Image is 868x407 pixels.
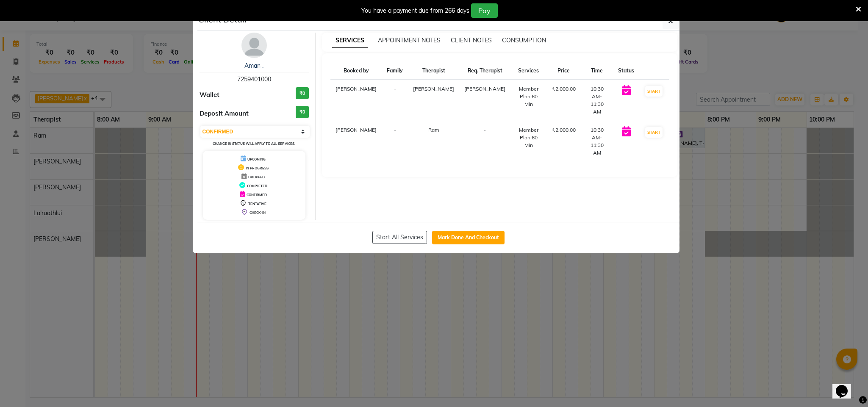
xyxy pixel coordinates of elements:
[471,3,498,18] button: Pay
[382,80,408,121] td: -
[248,202,266,206] span: TENTATIVE
[246,166,269,170] span: IN PROGRESS
[516,126,542,149] div: Member Plan 60 Min
[645,86,663,97] button: START
[244,62,263,69] a: Aman .
[247,184,267,188] span: COMPLETED
[330,80,382,121] td: [PERSON_NAME]
[547,62,581,80] th: Price
[247,193,267,197] span: CONFIRMED
[237,75,271,83] span: 7259401000
[516,85,542,108] div: Member Plan 60 Min
[613,62,639,80] th: Status
[372,231,427,244] button: Start All Services
[248,175,265,179] span: DROPPED
[464,86,505,92] span: [PERSON_NAME]
[200,90,219,100] span: Wallet
[428,127,439,133] span: Ram
[296,106,309,118] h3: ₹0
[213,141,295,146] small: Change in status will apply to all services.
[510,62,547,80] th: Services
[645,127,663,138] button: START
[241,33,267,58] img: avatar
[832,373,860,399] iframe: chat widget
[451,36,492,44] span: CLIENT NOTES
[330,121,382,162] td: [PERSON_NAME]
[408,62,459,80] th: Therapist
[552,85,576,93] div: ₹2,000.00
[361,6,469,15] div: You have a payment due from 266 days
[382,121,408,162] td: -
[200,109,249,119] span: Deposit Amount
[330,62,382,80] th: Booked by
[459,62,510,80] th: Req. Therapist
[413,86,454,92] span: [PERSON_NAME]
[378,36,441,44] span: APPOINTMENT NOTES
[581,62,613,80] th: Time
[296,87,309,100] h3: ₹0
[250,210,266,215] span: CHECK-IN
[432,231,505,244] button: Mark Done And Checkout
[459,121,510,162] td: -
[382,62,408,80] th: Family
[502,36,546,44] span: CONSUMPTION
[247,157,266,161] span: UPCOMING
[581,121,613,162] td: 10:30 AM-11:30 AM
[552,126,576,134] div: ₹2,000.00
[581,80,613,121] td: 10:30 AM-11:30 AM
[332,33,368,48] span: SERVICES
